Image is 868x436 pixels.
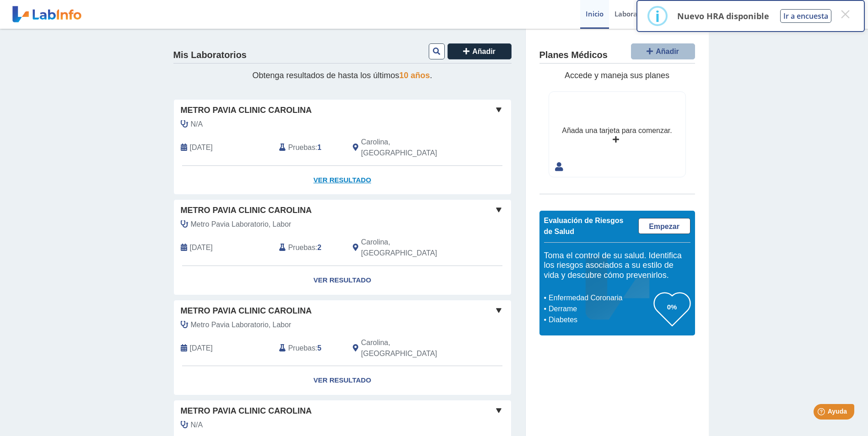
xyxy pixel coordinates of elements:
a: Empezar [638,218,690,234]
div: i [655,8,660,24]
button: Ir a encuesta [780,9,831,23]
button: Close this dialog [837,6,853,22]
span: Metro Pavia Clinic Carolina [181,204,312,217]
b: 1 [318,144,322,151]
span: Obtenga resultados de hasta los últimos . [252,71,432,80]
span: Metro Pavia Clinic Carolina [181,305,312,317]
iframe: Help widget launcher [787,400,858,426]
li: Derrame [546,303,654,314]
span: Carolina, PR [361,137,462,159]
span: 2025-07-03 [190,343,213,354]
li: Enfermedad Coronaria [546,292,654,303]
span: Metro Pavia Clinic Carolina [181,405,312,417]
div: : [272,137,346,159]
div: : [272,337,346,359]
span: Metro Pavia Laboratorio, Labor [191,219,291,230]
span: 10 años [399,71,430,80]
div: Añada una tarjeta para comenzar. [562,125,672,136]
span: Carolina, PR [361,237,462,259]
p: Nuevo HRA disponible [677,11,769,21]
b: 5 [318,344,322,352]
span: Añadir [472,48,496,55]
div: : [272,237,346,259]
a: Ver Resultado [174,366,511,395]
span: Pruebas [288,242,315,253]
a: Ver Resultado [174,266,511,295]
h3: 0% [654,301,690,313]
span: Pruebas [288,142,315,153]
b: 2 [318,244,322,251]
button: Añadir [447,43,512,59]
button: Añadir [631,43,695,59]
span: Empezar [649,223,679,230]
h5: Toma el control de su salud. Identifica los riesgos asociados a su estilo de vida y descubre cómo... [544,251,690,281]
span: Añadir [656,48,679,55]
span: Metro Pavia Clinic Carolina [181,104,312,117]
span: 2025-08-30 [190,242,213,253]
span: Carolina, PR [361,337,462,359]
span: 2025-09-02 [190,142,213,153]
li: Diabetes [546,314,654,325]
a: Ver Resultado [174,166,511,195]
h4: Mis Laboratorios [173,50,247,61]
h4: Planes Médicos [539,50,608,61]
span: Pruebas [288,343,315,354]
span: N/A [191,420,203,431]
span: Evaluación de Riesgos de Salud [544,217,624,235]
span: Accede y maneja sus planes [565,71,669,80]
span: Metro Pavia Laboratorio, Labor [191,319,291,330]
span: N/A [191,119,203,130]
